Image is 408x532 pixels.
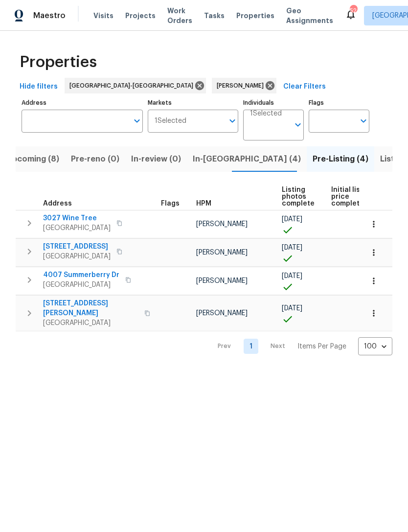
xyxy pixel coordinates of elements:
button: Open [357,114,370,128]
button: Clear Filters [279,78,330,96]
span: In-review (0) [131,152,181,166]
div: [GEOGRAPHIC_DATA]-[GEOGRAPHIC_DATA] [65,78,206,93]
label: Flags [309,100,369,106]
span: [GEOGRAPHIC_DATA] [43,280,119,290]
span: 3027 Wine Tree [43,213,111,223]
span: Projects [125,11,156,21]
label: Address [22,100,143,106]
span: [PERSON_NAME] [196,221,248,228]
span: 1 Selected [250,110,282,118]
nav: Pagination Navigation [208,337,392,355]
button: Open [226,114,239,128]
span: [PERSON_NAME] [196,310,248,317]
div: [PERSON_NAME] [212,78,276,93]
span: Work Orders [167,6,192,25]
span: Listing photos complete [282,186,315,207]
span: Visits [93,11,113,21]
span: [PERSON_NAME] [196,249,248,256]
span: [PERSON_NAME] [217,81,268,91]
span: [STREET_ADDRESS][PERSON_NAME] [43,299,138,318]
span: Clear Filters [283,81,326,93]
span: [PERSON_NAME] [196,278,248,284]
div: 52 [350,6,357,16]
span: [DATE] [282,216,302,223]
span: [DATE] [282,244,302,251]
span: [DATE] [282,305,302,312]
span: 1 Selected [155,117,186,125]
span: Address [43,200,72,207]
span: [GEOGRAPHIC_DATA] [43,223,111,233]
span: Pre-reno (0) [71,152,119,166]
span: Properties [20,57,97,67]
span: Flags [161,200,180,207]
span: [GEOGRAPHIC_DATA] [43,318,138,328]
span: Pre-Listing (4) [313,152,368,166]
span: Hide filters [20,81,58,93]
span: Properties [236,11,274,21]
span: In-[GEOGRAPHIC_DATA] (4) [193,152,301,166]
span: Tasks [204,12,225,19]
span: 4007 Summerberry Dr [43,270,119,280]
div: 100 [358,334,392,359]
button: Open [130,114,144,128]
span: Maestro [33,11,66,21]
label: Markets [148,100,239,106]
p: Items Per Page [297,342,346,351]
span: HPM [196,200,211,207]
span: [STREET_ADDRESS] [43,242,111,252]
span: Upcoming (8) [6,152,59,166]
span: [GEOGRAPHIC_DATA]-[GEOGRAPHIC_DATA] [69,81,197,91]
span: Initial list price complete [331,186,364,207]
a: Goto page 1 [244,339,258,354]
button: Hide filters [16,78,62,96]
span: [DATE] [282,273,302,279]
span: Geo Assignments [286,6,333,25]
button: Open [291,118,305,132]
label: Individuals [243,100,304,106]
span: [GEOGRAPHIC_DATA] [43,252,111,261]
